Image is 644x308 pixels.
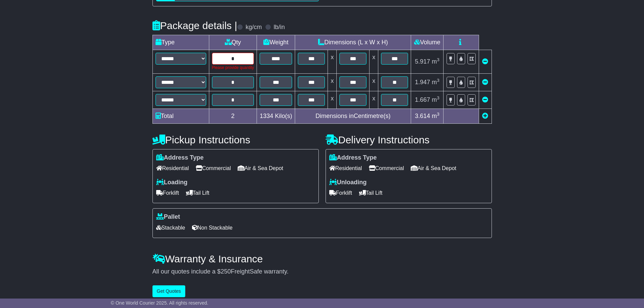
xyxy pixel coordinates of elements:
[192,222,233,233] span: Non Stackable
[432,79,439,86] span: m
[369,50,378,73] td: x
[369,163,404,173] span: Commercial
[156,213,180,221] label: Pallet
[152,35,209,50] td: Type
[437,78,439,83] sup: 3
[415,58,430,65] span: 5.917
[415,79,430,86] span: 1.947
[411,35,443,50] td: Volume
[295,35,411,50] td: Dimensions (L x W x H)
[437,112,439,117] sup: 3
[482,96,488,103] a: Remove this item
[257,35,295,50] td: Weight
[152,134,319,145] h4: Pickup Instructions
[152,268,492,276] div: All our quotes include a $ FreightSafe warranty.
[295,109,411,123] td: Dimensions in Centimetre(s)
[329,163,362,173] span: Residential
[111,300,209,306] span: © One World Courier 2025. All rights reserved.
[156,163,189,173] span: Residential
[411,163,456,173] span: Air & Sea Depot
[482,113,488,119] a: Add new item
[328,73,337,91] td: x
[482,79,488,86] a: Remove this item
[238,163,283,173] span: Air & Sea Depot
[432,113,439,119] span: m
[369,73,378,91] td: x
[152,20,237,31] h4: Package details |
[209,35,257,50] td: Qty
[212,65,254,71] div: Please provide quantity
[328,50,337,73] td: x
[152,285,186,297] button: Get Quotes
[196,163,231,173] span: Commercial
[156,222,185,233] span: Stackable
[359,188,383,198] span: Tail Lift
[245,24,262,31] label: kg/cm
[326,134,492,145] h4: Delivery Instructions
[329,188,352,198] span: Forklift
[432,58,439,65] span: m
[152,109,209,123] td: Total
[328,91,337,109] td: x
[437,57,439,62] sup: 3
[432,96,439,103] span: m
[209,109,257,123] td: 2
[369,91,378,109] td: x
[257,109,295,123] td: Kilo(s)
[156,188,179,198] span: Forklift
[156,179,188,186] label: Loading
[186,188,210,198] span: Tail Lift
[329,154,377,162] label: Address Type
[273,24,285,31] label: lb/in
[156,154,204,162] label: Address Type
[260,113,273,119] span: 1334
[415,96,430,103] span: 1.667
[437,95,439,100] sup: 3
[482,58,488,65] a: Remove this item
[415,113,430,119] span: 3.614
[152,253,492,264] h4: Warranty & Insurance
[329,179,367,186] label: Unloading
[221,268,231,275] span: 250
